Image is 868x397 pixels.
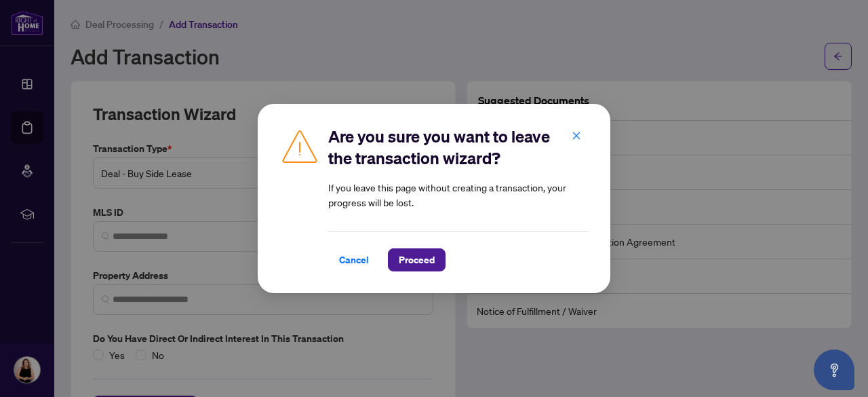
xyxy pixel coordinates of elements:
article: If you leave this page without creating a transaction, your progress will be lost. [328,180,589,210]
span: Cancel [339,249,369,271]
button: Proceed [388,248,446,271]
span: close [572,131,581,140]
span: Proceed [399,249,435,271]
button: Open asap [814,349,854,390]
button: Cancel [328,248,380,271]
h2: Are you sure you want to leave the transaction wizard? [328,126,589,169]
